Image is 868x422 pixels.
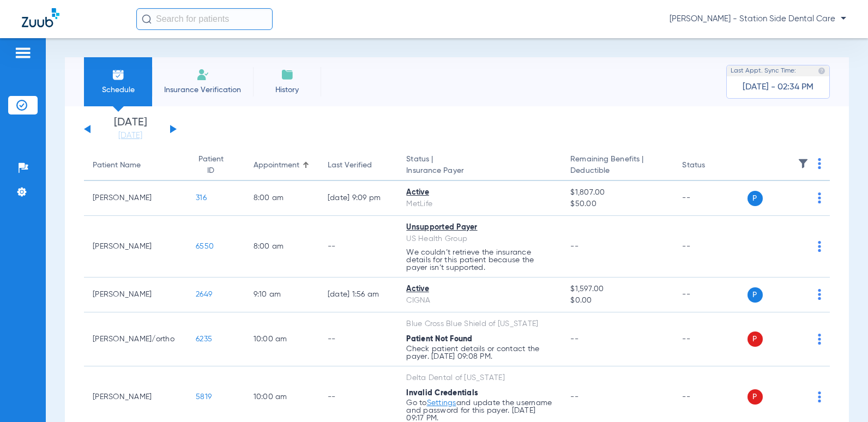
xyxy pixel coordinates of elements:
[406,249,553,272] p: We couldn’t retrieve the insurance details for this patient because the payer isn’t supported.
[570,284,665,295] span: $1,597.00
[673,278,747,312] td: --
[84,278,187,312] td: [PERSON_NAME]
[319,312,397,366] td: --
[22,8,59,27] img: Zuub Logo
[93,160,141,171] div: Patient Name
[406,372,553,384] div: Delta Dental of [US_STATE]
[196,335,212,343] span: 6235
[673,150,747,181] th: Status
[196,194,207,202] span: 316
[818,67,825,75] img: last sync help info
[406,233,553,245] div: US Health Group
[748,287,763,303] span: P
[84,312,187,366] td: [PERSON_NAME]/ortho
[245,181,319,216] td: 8:00 AM
[261,85,313,95] span: History
[196,291,212,298] span: 2649
[570,393,578,401] span: --
[406,389,478,397] span: Invalid Credentials
[731,65,796,76] span: Last Appt. Sync Time:
[818,192,821,203] img: group-dot-blue.svg
[84,181,187,216] td: [PERSON_NAME]
[570,335,578,343] span: --
[818,241,821,252] img: group-dot-blue.svg
[743,82,813,93] span: [DATE] - 02:34 PM
[160,85,245,95] span: Insurance Verification
[673,216,747,278] td: --
[98,130,163,141] a: [DATE]
[406,222,553,233] div: Unsupported Payer
[748,191,763,206] span: P
[818,289,821,300] img: group-dot-blue.svg
[245,312,319,366] td: 10:00 AM
[406,318,553,330] div: Blue Cross Blue Shield of [US_STATE]
[818,334,821,345] img: group-dot-blue.svg
[673,312,747,366] td: --
[112,68,125,81] img: Schedule
[319,278,397,312] td: [DATE] 1:56 AM
[673,181,747,216] td: --
[328,160,389,171] div: Last Verified
[748,389,763,405] span: P
[142,14,152,24] img: Search Icon
[281,68,294,81] img: History
[245,278,319,312] td: 9:10 AM
[427,399,456,407] a: Settings
[406,335,472,343] span: Patient Not Found
[254,160,310,171] div: Appointment
[196,68,209,81] img: Manual Insurance Verification
[397,150,562,181] th: Status |
[570,243,578,250] span: --
[670,14,846,25] span: [PERSON_NAME] - Station Side Dental Care
[196,154,226,177] div: Patient ID
[406,345,553,360] p: Check patient details or contact the payer. [DATE] 09:08 PM.
[406,198,553,210] div: MetLife
[196,154,236,177] div: Patient ID
[92,85,144,95] span: Schedule
[748,331,763,347] span: P
[570,165,665,177] span: Deductible
[14,46,32,59] img: hamburger-icon
[406,165,553,177] span: Insurance Payer
[406,187,553,198] div: Active
[818,158,821,169] img: group-dot-blue.svg
[98,117,163,141] li: [DATE]
[319,216,397,278] td: --
[319,181,397,216] td: [DATE] 9:09 PM
[406,295,553,306] div: CIGNA
[570,187,665,198] span: $1,807.00
[93,160,178,171] div: Patient Name
[84,216,187,278] td: [PERSON_NAME]
[570,295,665,306] span: $0.00
[196,243,214,250] span: 6550
[328,160,372,171] div: Last Verified
[570,198,665,210] span: $50.00
[196,393,212,401] span: 5819
[406,399,553,422] p: Go to and update the username and password for this payer. [DATE] 09:17 PM.
[136,8,273,30] input: Search for patients
[798,158,809,169] img: filter.svg
[406,284,553,295] div: Active
[562,150,673,181] th: Remaining Benefits |
[818,391,821,402] img: group-dot-blue.svg
[245,216,319,278] td: 8:00 AM
[254,160,299,171] div: Appointment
